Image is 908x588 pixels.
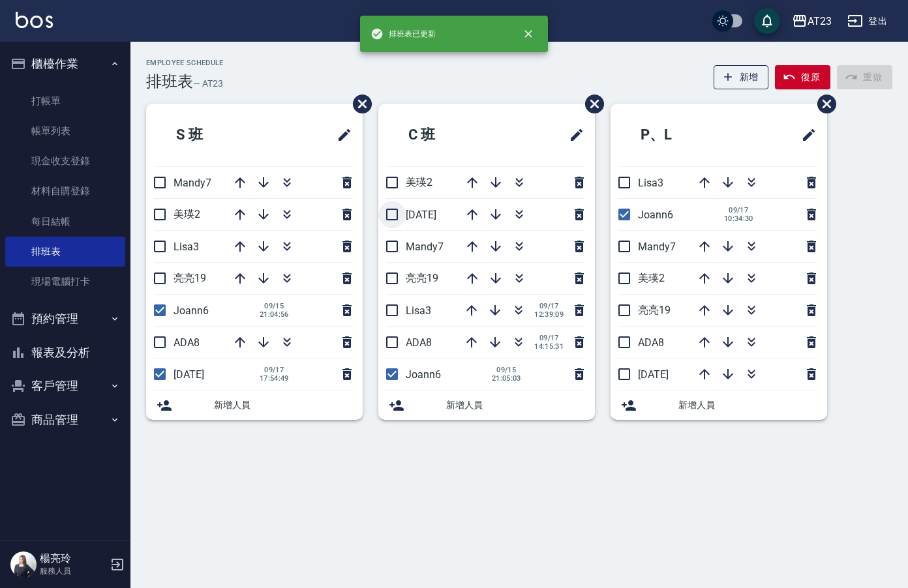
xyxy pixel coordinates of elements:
[260,302,289,310] span: 09/15
[5,146,125,176] a: 現金收支登錄
[174,177,211,189] span: Mandy7
[260,366,289,374] span: 09/17
[638,336,664,349] span: ADA8
[5,403,125,437] button: 商品管理
[40,552,106,565] h5: 楊亮玲
[678,398,817,412] span: 新增人員
[534,334,564,342] span: 09/17
[534,342,564,351] span: 14:15:31
[787,8,837,35] button: AT23
[492,366,521,374] span: 09/15
[5,116,125,146] a: 帳單列表
[406,176,432,188] span: 美瑛2
[5,47,125,81] button: 櫃檯作業
[5,302,125,336] button: 預約管理
[5,207,125,237] a: 每日結帳
[5,267,125,297] a: 現場電腦打卡
[638,368,669,381] span: [DATE]
[808,13,832,29] div: AT23
[724,214,753,223] span: 10:34:30
[260,310,289,319] span: 21:04:56
[146,59,224,67] h2: Employee Schedule
[5,336,125,370] button: 報表及分析
[575,85,606,123] span: 刪除班表
[514,20,543,48] button: close
[406,241,444,253] span: Mandy7
[638,304,671,316] span: 亮亮19
[406,304,431,317] span: Lisa3
[754,8,780,34] button: save
[638,177,663,189] span: Lisa3
[406,336,432,349] span: ADA8
[174,208,200,220] span: 美瑛2
[174,272,206,284] span: 亮亮19
[40,565,106,577] p: 服務人員
[406,272,438,284] span: 亮亮19
[714,65,769,89] button: 新增
[621,111,742,158] h2: P、L
[378,390,595,420] div: 新增人員
[5,369,125,403] button: 客戶管理
[406,368,441,381] span: Joann6
[5,176,125,206] a: 材料自購登錄
[146,390,363,420] div: 新增人員
[214,398,352,412] span: 新增人員
[638,209,673,221] span: Joann6
[5,86,125,116] a: 打帳單
[446,398,584,412] span: 新增人員
[561,119,584,151] span: 修改班表的標題
[329,119,352,151] span: 修改班表的標題
[492,374,521,383] span: 21:05:03
[724,206,753,214] span: 09/17
[343,85,374,123] span: 刪除班表
[534,302,564,310] span: 09/17
[16,12,53,28] img: Logo
[638,241,676,253] span: Mandy7
[842,9,892,33] button: 登出
[371,27,436,40] span: 排班表已更新
[638,272,665,284] span: 美瑛2
[146,72,193,91] h3: 排班表
[793,119,817,151] span: 修改班表的標題
[611,390,827,420] div: 新增人員
[406,209,436,221] span: [DATE]
[389,111,507,158] h2: C 班
[775,65,830,89] button: 復原
[174,241,199,253] span: Lisa3
[157,111,275,158] h2: S 班
[5,237,125,267] a: 排班表
[174,336,200,349] span: ADA8
[808,85,838,123] span: 刪除班表
[174,368,204,381] span: [DATE]
[174,304,209,317] span: Joann6
[534,310,564,319] span: 12:39:09
[10,551,37,578] img: Person
[193,77,223,91] h6: — AT23
[260,374,289,383] span: 17:54:49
